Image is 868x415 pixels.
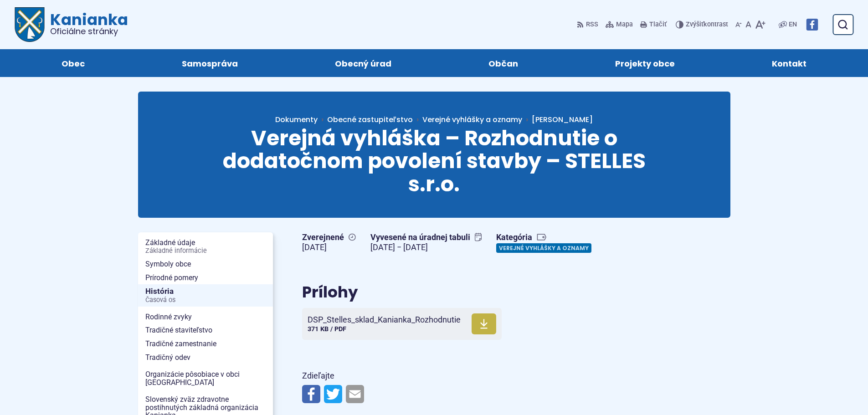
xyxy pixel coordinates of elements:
[370,232,482,243] span: Vyvesené na úradnej tabuli
[806,19,818,31] img: Prejsť na Facebook stránku
[145,337,266,351] span: Tradičné zamestnanie
[496,232,595,243] span: Kategória
[138,323,273,337] a: Tradičné staviteľstvo
[15,7,45,42] img: Prejsť na domovskú stránku
[142,49,277,77] a: Samospráva
[15,7,128,42] a: Logo Kanianka, prejsť na domovskú stránku.
[145,351,266,364] span: Tradičný odev
[615,49,675,77] span: Projekty obce
[138,368,273,389] a: Organizácie pôsobiace v obci [GEOGRAPHIC_DATA]
[302,284,626,301] h2: Prílohy
[275,114,327,125] a: Dokumenty
[302,232,356,243] span: Zverejnené
[604,15,635,34] a: Mapa
[733,49,846,77] a: Kontakt
[145,257,266,271] span: Symboly obce
[449,49,558,77] a: Občan
[145,323,266,337] span: Tradičné staviteľstvo
[145,236,266,257] span: Základné údaje
[649,21,667,29] span: Tlačiť
[50,27,128,36] span: Oficiálne stránky
[302,308,502,340] a: DSP_Stelles_sklad_Kanianka_Rozhodnutie 371 KB / PDF
[734,15,744,34] button: Zmenšiť veľkosť písma
[616,19,633,30] span: Mapa
[138,351,273,364] a: Tradičný odev
[638,15,668,34] button: Tlačiť
[787,19,799,30] a: EN
[295,49,431,77] a: Obecný úrad
[327,114,413,125] span: Obecné zastupiteľstvo
[145,368,266,389] span: Organizácie pôsobiace v obci [GEOGRAPHIC_DATA]
[138,310,273,324] a: Rodinné zvyky
[302,242,356,253] figcaption: [DATE]
[496,243,591,253] a: Verejné vyhlášky a oznamy
[138,257,273,271] a: Symboly obce
[145,310,266,324] span: Rodinné zvyky
[335,49,391,77] span: Obecný úrad
[302,385,320,403] img: Zdieľať na Facebooku
[772,49,806,77] span: Kontakt
[223,123,646,199] span: Verejná vyhláška – Rozhodnutie o dodatočnom povolení stavby – STELLES s.r.o.
[45,12,128,36] span: Kanianka
[145,297,266,304] span: Časová os
[275,114,318,125] span: Dokumenty
[324,385,342,403] img: Zdieľať na Twitteri
[370,242,482,253] figcaption: [DATE] − [DATE]
[138,271,273,285] a: Prírodné pomery
[789,19,797,30] span: EN
[182,49,238,77] span: Samospráva
[422,114,522,125] a: Verejné vyhlášky a oznamy
[346,385,364,403] img: Zdieľať e-mailom
[308,315,461,324] span: DSP_Stelles_sklad_Kanianka_Rozhodnutie
[145,271,266,285] span: Prírodné pomery
[744,15,753,34] button: Nastaviť pôvodnú veľkosť písma
[522,114,593,125] a: [PERSON_NAME]
[686,20,704,28] span: Zvýšiť
[586,19,598,30] span: RSS
[577,15,600,34] a: RSS
[302,369,626,383] p: Zdieľajte
[138,284,273,307] a: HistóriaČasová os
[532,114,593,125] span: [PERSON_NAME]
[145,284,266,307] span: História
[488,49,518,77] span: Občan
[576,49,714,77] a: Projekty obce
[62,49,85,77] span: Obec
[327,114,422,125] a: Obecné zastupiteľstvo
[676,15,730,34] button: Zvýšiťkontrast
[145,247,266,255] span: Základné informácie
[138,337,273,351] a: Tradičné zamestnanie
[22,49,124,77] a: Obec
[753,15,767,34] button: Zväčšiť veľkosť písma
[686,21,728,29] span: kontrast
[308,325,346,333] span: 371 KB / PDF
[138,236,273,257] a: Základné údajeZákladné informácie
